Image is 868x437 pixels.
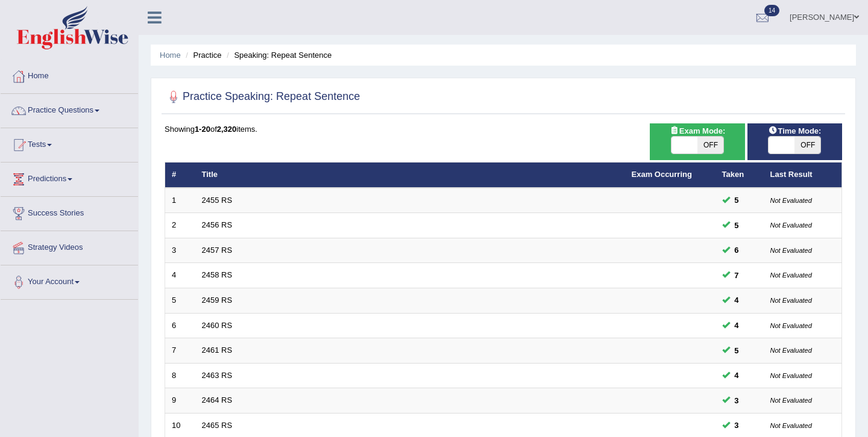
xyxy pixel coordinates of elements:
[202,196,233,205] a: 2455 RS
[165,313,195,338] td: 6
[202,346,233,355] a: 2461 RS
[224,49,332,61] li: Speaking: Repeat Sentence
[1,197,138,227] a: Success Stories
[165,288,195,314] td: 5
[202,395,233,404] a: 2464 RS
[730,419,744,432] span: You can still take this question
[794,137,820,153] span: OFF
[195,125,210,134] b: 1-20
[165,388,195,414] td: 9
[770,247,812,254] small: Not Evaluated
[770,397,812,404] small: Not Evaluated
[165,263,195,288] td: 4
[202,270,233,279] a: 2458 RS
[730,394,744,407] span: You can still take this question
[195,163,625,188] th: Title
[165,88,360,106] h2: Practice Speaking: Repeat Sentence
[730,344,744,357] span: You can still take this question
[165,123,842,135] div: Showing of items.
[1,231,138,261] a: Strategy Videos
[770,271,812,279] small: Not Evaluated
[217,125,237,134] b: 2,320
[770,197,812,204] small: Not Evaluated
[770,422,812,429] small: Not Evaluated
[715,163,764,188] th: Taken
[730,319,744,332] span: You can still take this question
[1,94,138,124] a: Practice Questions
[730,269,744,282] span: You can still take this question
[202,321,233,330] a: 2460 RS
[697,137,723,153] span: OFF
[160,51,181,60] a: Home
[202,220,233,229] a: 2456 RS
[650,123,744,160] div: Show exams occurring in exams
[730,294,744,306] span: You can still take this question
[1,60,138,90] a: Home
[165,188,195,213] td: 1
[632,170,692,179] a: Exam Occurring
[165,238,195,263] td: 3
[730,369,744,382] span: You can still take this question
[202,246,233,255] a: 2457 RS
[730,244,744,256] span: You can still take this question
[165,338,195,364] td: 7
[165,213,195,238] td: 2
[770,297,812,304] small: Not Evaluated
[1,265,138,296] a: Your Account
[770,372,812,379] small: Not Evaluated
[202,421,233,430] a: 2465 RS
[770,347,812,354] small: Not Evaluated
[763,125,826,137] span: Time Mode:
[665,125,730,137] span: Exam Mode:
[764,5,779,16] span: 14
[770,322,812,329] small: Not Evaluated
[730,194,744,206] span: You can still take this question
[165,363,195,388] td: 8
[730,219,744,232] span: You can still take this question
[770,222,812,229] small: Not Evaluated
[202,371,233,380] a: 2463 RS
[1,128,138,158] a: Tests
[183,49,221,61] li: Practice
[764,163,842,188] th: Last Result
[202,296,233,305] a: 2459 RS
[165,163,195,188] th: #
[1,163,138,193] a: Predictions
